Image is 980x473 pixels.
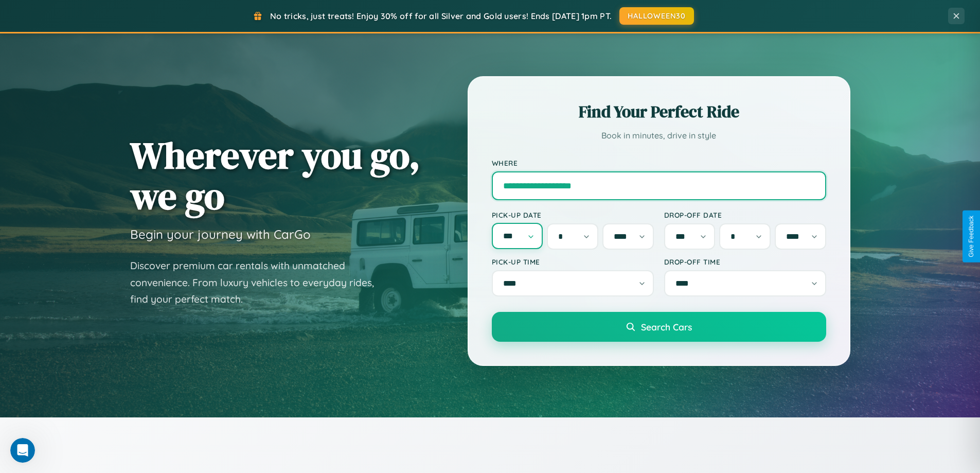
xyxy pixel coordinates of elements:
[10,438,35,463] iframe: Intercom live chat
[968,216,975,257] div: Give Feedback
[130,226,311,242] h3: Begin your journey with CarGo
[664,257,826,266] label: Drop-off Time
[492,257,654,266] label: Pick-up Time
[130,257,387,308] p: Discover premium car rentals with unmatched convenience. From luxury vehicles to everyday rides, ...
[619,7,694,25] button: HALLOWEEN30
[492,211,654,219] label: Pick-up Date
[130,135,420,216] h1: Wherever you go, we go
[492,312,826,342] button: Search Cars
[270,11,612,21] span: No tricks, just treats! Enjoy 30% off for all Silver and Gold users! Ends [DATE] 1pm PT.
[492,100,826,123] h2: Find Your Perfect Ride
[492,128,826,143] p: Book in minutes, drive in style
[641,321,692,332] span: Search Cars
[664,211,826,219] label: Drop-off Date
[492,159,826,167] label: Where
